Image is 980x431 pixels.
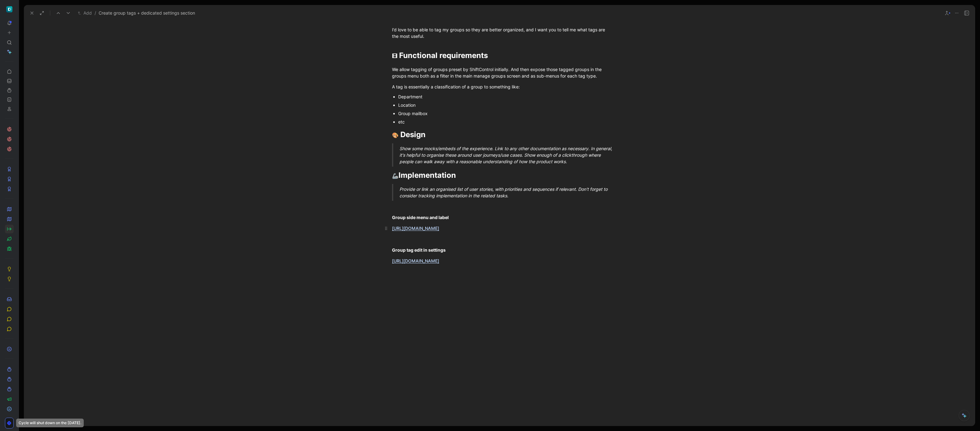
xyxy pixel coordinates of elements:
em: Show some mocks/embeds of the experience. Link to any other documentation as necessary. In genera... [399,146,613,164]
em: Provide or link an organised list of user stories, with priorities and sequences if relevant. Don... [399,186,609,198]
strong: Group side menu and label [392,215,449,220]
span: 🦾 [392,173,399,179]
div: Department [398,93,607,100]
strong: Implementation [399,171,456,180]
a: [URL][DOMAIN_NAME] [392,258,439,263]
button: ShiftControl [5,5,14,14]
div: etc [398,119,607,125]
div: We allow tagging of groups preset by ShiftControl initially. And then expose those tagged groups ... [392,66,607,79]
div: Cycle will shut down on the [DATE]. [16,419,84,427]
div: Location [398,102,607,108]
span: 🎞 [392,53,397,59]
div: A tag is essentially a classification of a group to something like: [392,83,607,90]
button: Add [76,9,93,17]
span: Create group tags + dedicated settings section [99,9,195,17]
a: [URL][DOMAIN_NAME] [392,226,439,231]
strong: Group tag edit in settings [392,247,446,253]
span: / [95,9,96,17]
img: ShiftControl [6,6,12,12]
div: I’d love to be able to tag my groups so they are better organized, and I want you to tell me what... [392,26,607,39]
strong: Design [400,130,425,139]
div: Group mailbox [398,110,607,117]
span: 🎨 [392,132,399,138]
strong: Functional requirements [399,51,488,60]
